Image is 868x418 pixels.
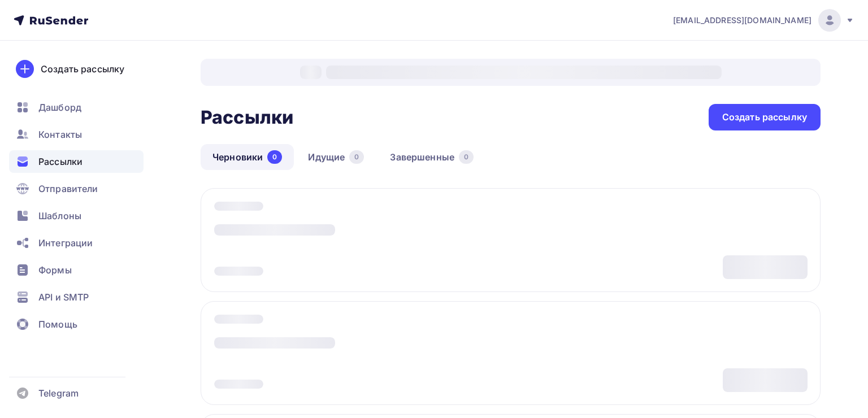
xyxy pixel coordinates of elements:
[349,150,364,164] div: 0
[296,144,376,170] a: Идущие0
[378,144,485,170] a: Завершенные0
[38,128,82,141] span: Контакты
[9,123,144,146] a: Контакты
[459,150,474,164] div: 0
[9,259,144,281] a: Формы
[9,96,144,119] a: Дашборд
[673,9,854,32] a: [EMAIL_ADDRESS][DOMAIN_NAME]
[38,182,98,195] span: Отправители
[38,155,83,168] span: Рассылки
[38,236,93,250] span: Интеграции
[201,144,294,170] a: Черновики0
[267,150,282,164] div: 0
[673,15,811,26] span: [EMAIL_ADDRESS][DOMAIN_NAME]
[9,177,144,200] a: Отправители
[38,263,72,277] span: Формы
[38,101,81,114] span: Дашборд
[9,204,144,227] a: Шаблоны
[9,150,144,173] a: Рассылки
[41,62,124,76] div: Создать рассылку
[201,106,293,129] h2: Рассылки
[722,111,807,124] div: Создать рассылку
[38,209,81,223] span: Шаблоны
[38,317,77,331] span: Помощь
[38,386,79,400] span: Telegram
[38,290,89,304] span: API и SMTP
